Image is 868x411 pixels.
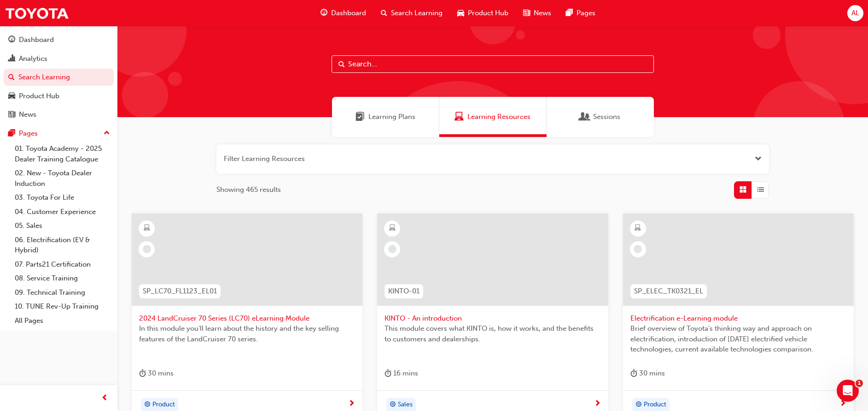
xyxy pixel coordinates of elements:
[384,368,418,379] div: 16 mins
[4,106,114,123] a: News
[566,7,573,19] span: pages-icon
[381,7,387,19] span: search-icon
[439,97,547,137] a: Learning ResourcesLearning Resources
[11,286,114,300] a: 09. Technical Training
[8,36,15,44] span: guage-icon
[4,31,114,48] a: Dashboard
[19,54,47,64] div: Analytics
[4,69,114,86] a: Search Learning
[755,154,762,164] button: Open the filter
[4,125,114,142] button: Pages
[8,130,15,138] span: pages-icon
[355,112,365,122] span: Learning Plans
[384,323,600,344] span: This module covers what KINTO is, how it works, and the benefits to customers and dealerships.
[4,50,114,67] a: Analytics
[101,393,108,404] span: prev-icon
[4,30,114,125] button: DashboardAnalyticsSearch LearningProduct HubNews
[313,4,373,23] a: guage-iconDashboard
[139,323,355,344] span: In this module you'll learn about the history and the key selling features of the LandCruiser 70 ...
[634,286,703,297] span: SP_ELEC_TK0321_EL
[368,112,415,122] span: Learning Plans
[454,112,464,122] span: Learning Resources
[11,191,114,205] a: 03. Toyota For Life
[143,286,217,297] span: SP_LC70_FL1123_EL01
[11,314,114,328] a: All Pages
[8,111,15,119] span: news-icon
[8,73,15,82] span: search-icon
[547,97,654,137] a: SessionsSessions
[559,4,603,23] a: pages-iconPages
[390,399,396,411] span: target-icon
[19,35,54,45] div: Dashboard
[457,7,464,19] span: car-icon
[216,185,281,195] span: Showing 465 results
[139,313,355,324] span: 2024 LandCruiser 70 Series (LC70) eLearning Module
[11,271,114,286] a: 08. Service Training
[635,222,641,234] span: learningResourceType_ELEARNING-icon
[467,112,530,122] span: Learning Resources
[5,3,69,24] img: Trak
[331,8,366,18] span: Dashboard
[8,55,15,63] span: chart-icon
[11,299,114,314] a: 10. TUNE Rev-Up Training
[450,4,516,23] a: car-iconProduct Hub
[144,399,151,411] span: target-icon
[139,368,146,379] span: duration-icon
[757,185,764,195] span: List
[4,88,114,105] a: Product Hub
[11,142,114,166] a: 01. Toyota Academy - 2025 Dealer Training Catalogue
[851,8,859,18] span: AL
[630,368,665,379] div: 30 mins
[143,245,151,253] span: learningRecordVerb_NONE-icon
[388,286,419,297] span: KINTO-01
[534,8,551,18] span: News
[593,112,620,122] span: Sessions
[516,4,559,23] a: news-iconNews
[468,8,508,18] span: Product Hub
[594,400,601,408] span: next-icon
[384,368,391,379] span: duration-icon
[11,219,114,233] a: 05. Sales
[19,109,36,120] div: News
[332,55,654,73] input: Search...
[152,399,175,410] span: Product
[8,92,15,101] span: car-icon
[839,400,846,408] span: next-icon
[580,112,589,122] span: Sessions
[373,4,450,23] a: search-iconSearch Learning
[384,313,600,324] span: KINTO - An introduction
[388,245,396,253] span: learningRecordVerb_NONE-icon
[332,97,439,137] a: Learning PlansLearning Plans
[630,313,846,324] span: Electrification e-Learning module
[11,205,114,219] a: 04. Customer Experience
[389,222,396,234] span: learningResourceType_ELEARNING-icon
[338,59,345,70] span: Search
[847,5,863,21] button: AL
[398,399,413,410] span: Sales
[11,233,114,257] a: 06. Electrification (EV & Hybrid)
[144,222,150,234] span: learningResourceType_ELEARNING-icon
[11,166,114,191] a: 02. New - Toyota Dealer Induction
[635,399,642,411] span: target-icon
[740,185,746,195] span: Grid
[856,380,863,387] span: 1
[630,323,846,355] span: Brief overview of Toyota’s thinking way and approach on electrification, introduction of [DATE] e...
[577,8,595,18] span: Pages
[634,245,642,253] span: learningRecordVerb_NONE-icon
[523,7,530,19] span: news-icon
[837,380,859,402] iframe: Intercom live chat
[19,91,59,101] div: Product Hub
[630,368,637,379] span: duration-icon
[348,400,355,408] span: next-icon
[139,368,174,379] div: 30 mins
[11,257,114,272] a: 07. Parts21 Certification
[19,128,38,139] div: Pages
[391,8,443,18] span: Search Learning
[320,7,327,19] span: guage-icon
[104,127,110,139] span: up-icon
[644,399,666,410] span: Product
